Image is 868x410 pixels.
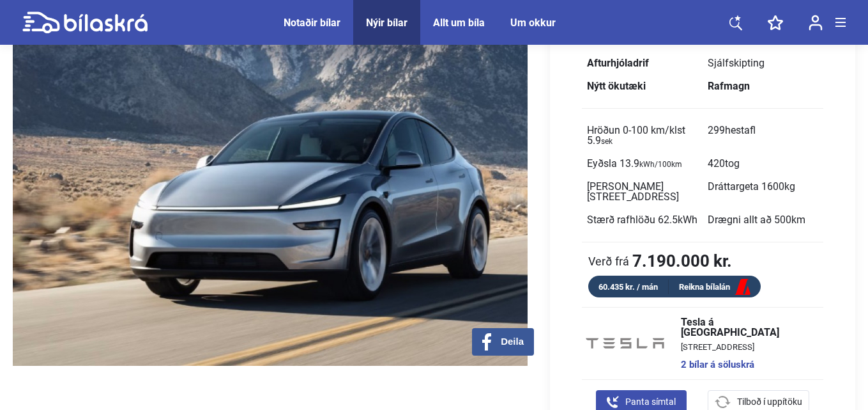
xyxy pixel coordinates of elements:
b: 7.190.000 kr. [632,253,732,269]
b: Afturhjóladrif [587,57,649,69]
a: Reikna bílalán [669,280,761,296]
a: Notaðir bílar [284,17,340,29]
span: hestafl [725,124,756,136]
span: 299 [708,124,756,136]
sub: sek [601,137,613,146]
span: Tilboð í uppítöku [737,395,802,409]
a: Um okkur [510,17,556,29]
div: 60.435 kr. / mán [588,280,669,294]
span: tog [725,157,740,170]
a: Allt um bíla [433,17,485,29]
span: kWh [678,214,697,226]
span: Drægni allt að 500 [708,214,805,226]
span: Hröðun 0-100 km/klst 5.9 [587,124,685,146]
span: km [791,214,805,226]
img: user-login.svg [809,15,823,31]
span: Panta símtal [625,395,676,409]
span: [STREET_ADDRESS] [681,343,811,351]
a: Nýir bílar [366,17,407,29]
span: Stærð rafhlöðu 62.5 [587,214,697,226]
span: 420 [708,157,740,170]
b: Rafmagn [708,80,750,92]
span: [PERSON_NAME][STREET_ADDRESS] [587,180,679,203]
span: Deila [501,336,524,347]
sub: kWh/100km [639,160,682,169]
span: Tesla á [GEOGRAPHIC_DATA] [681,317,811,338]
span: kg [784,180,795,193]
span: Dráttargeta 1600 [708,180,795,193]
span: Eyðsla 13.9 [587,157,682,170]
button: Deila [472,328,534,356]
b: Nýtt ökutæki [587,80,646,92]
a: 2 bílar á söluskrá [681,360,811,370]
span: Verð frá [588,255,629,267]
span: Sjálfskipting [708,57,765,69]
